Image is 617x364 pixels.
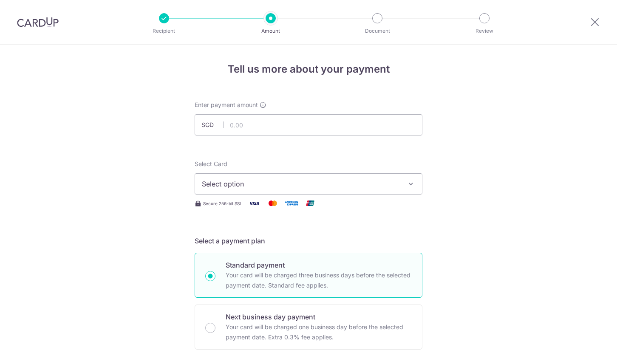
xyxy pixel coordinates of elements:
[283,198,300,209] img: American Express
[302,198,319,209] img: Union Pay
[226,260,412,270] p: Standard payment
[202,179,400,189] span: Select option
[264,198,281,209] img: Mastercard
[562,339,609,360] iframe: Opens a widget where you can find more information
[246,198,263,209] img: Visa
[17,17,59,27] img: CardUp
[195,160,227,167] span: translation missing: en.payables.payment_networks.credit_card.summary.labels.select_card
[195,101,258,109] span: Enter payment amount
[226,322,412,342] p: Your card will be charged one business day before the selected payment date. Extra 0.3% fee applies.
[195,173,422,195] button: Select option
[346,27,409,35] p: Document
[239,27,302,35] p: Amount
[133,27,195,35] p: Recipient
[203,200,242,207] span: Secure 256-bit SSL
[195,114,422,135] input: 0.00
[453,27,516,35] p: Review
[226,270,412,291] p: Your card will be charged three business days before the selected payment date. Standard fee appl...
[201,121,224,129] span: SGD
[195,62,422,77] h4: Tell us more about your payment
[195,236,422,246] h5: Select a payment plan
[226,312,412,322] p: Next business day payment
